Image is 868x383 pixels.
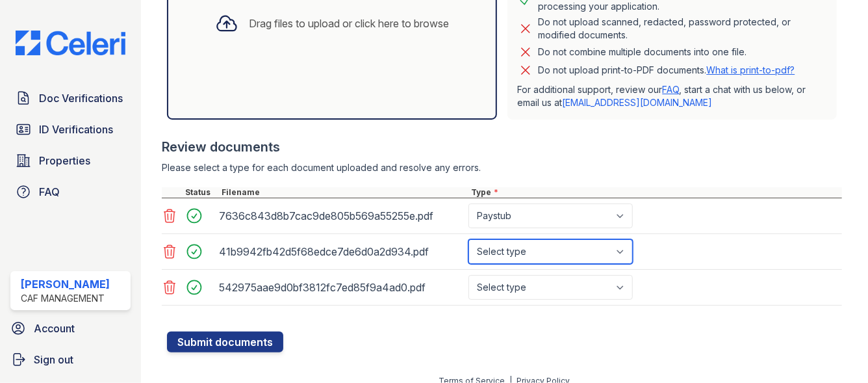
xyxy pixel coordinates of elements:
[39,90,123,106] span: Doc Verifications
[219,241,463,262] div: 41b9942fb42d5f68edce7de6d0a2d934.pdf
[539,44,747,60] div: Do not combine multiple documents into one file.
[21,276,110,292] div: [PERSON_NAME]
[183,187,219,198] div: Status
[518,83,827,109] p: For additional support, review our , start a chat with us below, or email us at
[663,84,680,95] a: FAQ
[219,205,463,226] div: 7636c843d8b7cac9de805b569a55255e.pdf
[5,31,136,55] img: CE_Logo_Blue-a8612792a0a2168367f1c8372b55b34899dd931a85d93a1a3d3e32e68fde9ad4.png
[34,321,75,336] span: Account
[707,64,795,75] a: What is print-to-pdf?
[39,122,113,137] span: ID Verifications
[10,148,131,174] a: Properties
[539,64,795,77] p: Do not upload print-to-PDF documents.
[219,187,468,198] div: Filename
[5,315,136,341] a: Account
[21,292,110,305] div: CAF Management
[10,179,131,205] a: FAQ
[539,16,827,42] div: Do not upload scanned, redacted, password protected, or modified documents.
[468,187,842,198] div: Type
[249,16,449,31] div: Drag files to upload or click here to browse
[39,153,90,168] span: Properties
[10,116,131,142] a: ID Verifications
[10,85,131,111] a: Doc Verifications
[162,161,842,174] div: Please select a type for each document uploaded and resolve any errors.
[167,332,283,352] button: Submit documents
[162,138,842,156] div: Review documents
[5,347,136,373] a: Sign out
[39,184,60,200] span: FAQ
[563,97,713,108] a: [EMAIL_ADDRESS][DOMAIN_NAME]
[34,352,73,367] span: Sign out
[219,277,463,298] div: 542975aae9d0bf3812fc7ed85f9a4ad0.pdf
